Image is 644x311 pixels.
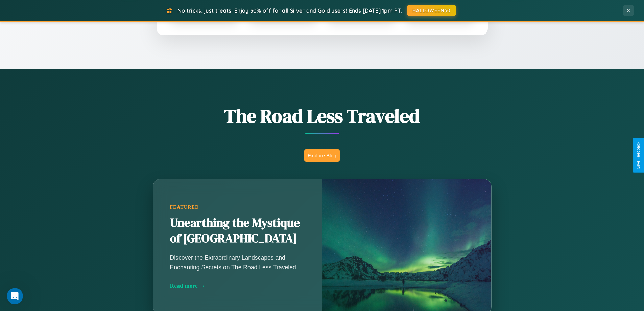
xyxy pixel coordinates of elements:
div: Featured [170,204,305,210]
h2: Unearthing the Mystique of [GEOGRAPHIC_DATA] [170,215,305,246]
h1: The Road Less Traveled [119,103,525,129]
button: Explore Blog [304,149,340,162]
iframe: Intercom live chat [7,288,23,304]
p: Discover the Extraordinary Landscapes and Enchanting Secrets on The Road Less Traveled. [170,253,305,272]
span: No tricks, just treats! Enjoy 30% off for all Silver and Gold users! Ends [DATE] 1pm PT. [177,7,402,14]
div: Give Feedback [636,142,641,169]
div: Read more → [170,282,305,289]
button: HALLOWEEN30 [407,5,456,16]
